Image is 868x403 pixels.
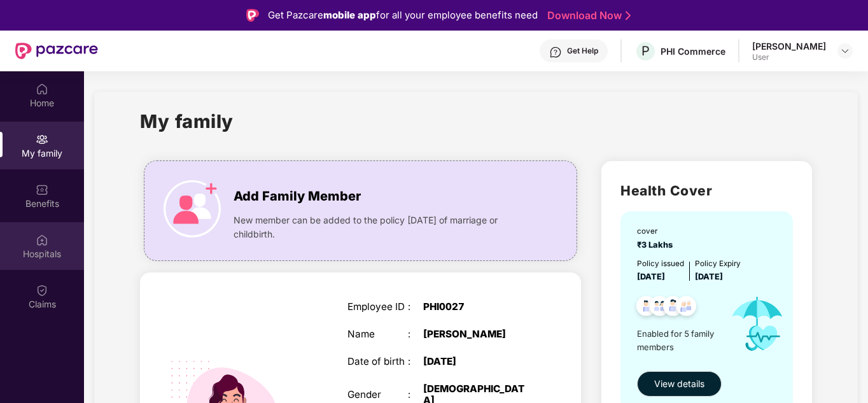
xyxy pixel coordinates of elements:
[36,183,48,196] img: svg+xml;base64,PHN2ZyBpZD0iQmVuZWZpdHMiIHhtbG5zPSJodHRwOi8vd3d3LnczLm9yZy8yMDAwL3N2ZyIgd2lkdGg9Ij...
[840,46,850,56] img: svg+xml;base64,PHN2ZyBpZD0iRHJvcGRvd24tMzJ4MzIiIHhtbG5zPSJodHRwOi8vd3d3LnczLm9yZy8yMDAwL3N2ZyIgd2...
[752,40,826,52] div: [PERSON_NAME]
[637,258,684,270] div: Policy issued
[752,52,826,62] div: User
[720,283,794,364] img: icon
[637,240,676,250] span: ₹3 Lakhs
[671,292,702,323] img: svg+xml;base64,PHN2ZyB4bWxucz0iaHR0cDovL3d3dy53My5vcmcvMjAwMC9zdmciIHdpZHRoPSI0OC45NDMiIGhlaWdodD...
[695,258,741,270] div: Policy Expiry
[626,9,631,22] img: Stroke
[347,301,409,313] div: Employee ID
[620,180,793,201] h2: Health Cover
[408,356,423,367] div: :
[36,83,48,95] img: svg+xml;base64,PHN2ZyBpZD0iSG9tZSIgeG1sbnM9Imh0dHA6Ly93d3cudzMub3JnLzIwMDAvc3ZnIiB3aWR0aD0iMjAiIG...
[637,327,720,353] span: Enabled for 5 family members
[641,43,650,59] span: P
[695,272,723,281] span: [DATE]
[423,301,529,313] div: PHI0027
[234,187,361,206] span: Add Family Member
[567,46,598,56] div: Get Help
[347,356,409,367] div: Date of birth
[347,389,409,400] div: Gender
[637,272,665,281] span: [DATE]
[15,43,98,59] img: New Pazcare Logo
[637,371,722,397] button: View details
[547,9,627,22] a: Download Now
[36,133,48,146] img: svg+xml;base64,PHN2ZyB3aWR0aD0iMjAiIGhlaWdodD0iMjAiIHZpZXdCb3g9IjAgMCAyMCAyMCIgZmlsbD0ibm9uZSIgeG...
[36,284,48,297] img: svg+xml;base64,PHN2ZyBpZD0iQ2xhaW0iIHhtbG5zPSJodHRwOi8vd3d3LnczLm9yZy8yMDAwL3N2ZyIgd2lkdGg9IjIwIi...
[164,180,221,237] img: icon
[323,9,376,21] strong: mobile app
[654,377,704,391] span: View details
[268,8,538,23] div: Get Pazcare for all your employee benefits need
[408,301,423,313] div: :
[661,45,725,57] div: PHI Commerce
[549,46,562,59] img: svg+xml;base64,PHN2ZyBpZD0iSGVscC0zMngzMiIgeG1sbnM9Imh0dHA6Ly93d3cudzMub3JnLzIwMDAvc3ZnIiB3aWR0aD...
[644,292,675,323] img: svg+xml;base64,PHN2ZyB4bWxucz0iaHR0cDovL3d3dy53My5vcmcvMjAwMC9zdmciIHdpZHRoPSI0OC45MTUiIGhlaWdodD...
[234,213,529,241] span: New member can be added to the policy [DATE] of marriage or childbirth.
[36,234,48,246] img: svg+xml;base64,PHN2ZyBpZD0iSG9zcGl0YWxzIiB4bWxucz0iaHR0cDovL3d3dy53My5vcmcvMjAwMC9zdmciIHdpZHRoPS...
[408,329,423,340] div: :
[657,292,689,323] img: svg+xml;base64,PHN2ZyB4bWxucz0iaHR0cDovL3d3dy53My5vcmcvMjAwMC9zdmciIHdpZHRoPSI0OC45NDMiIGhlaWdodD...
[347,329,409,340] div: Name
[637,225,676,237] div: cover
[140,107,234,136] h1: My family
[631,292,662,323] img: svg+xml;base64,PHN2ZyB4bWxucz0iaHR0cDovL3d3dy53My5vcmcvMjAwMC9zdmciIHdpZHRoPSI0OC45NDMiIGhlaWdodD...
[246,9,259,22] img: Logo
[408,389,423,400] div: :
[423,329,529,340] div: [PERSON_NAME]
[423,356,529,367] div: [DATE]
